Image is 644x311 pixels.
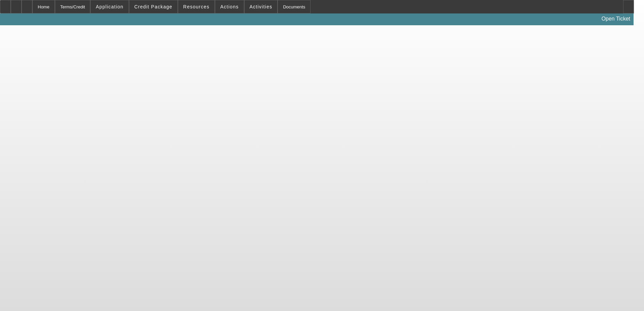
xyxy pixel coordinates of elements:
span: Resources [183,4,210,9]
button: Application [91,0,128,13]
button: Activities [245,0,278,13]
span: Credit Package [134,4,172,9]
a: Open Ticket [599,13,633,25]
span: Activities [250,4,272,9]
span: Actions [220,4,239,9]
button: Resources [178,0,215,13]
button: Actions [215,0,244,13]
button: Credit Package [129,0,178,13]
span: Application [96,4,123,9]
